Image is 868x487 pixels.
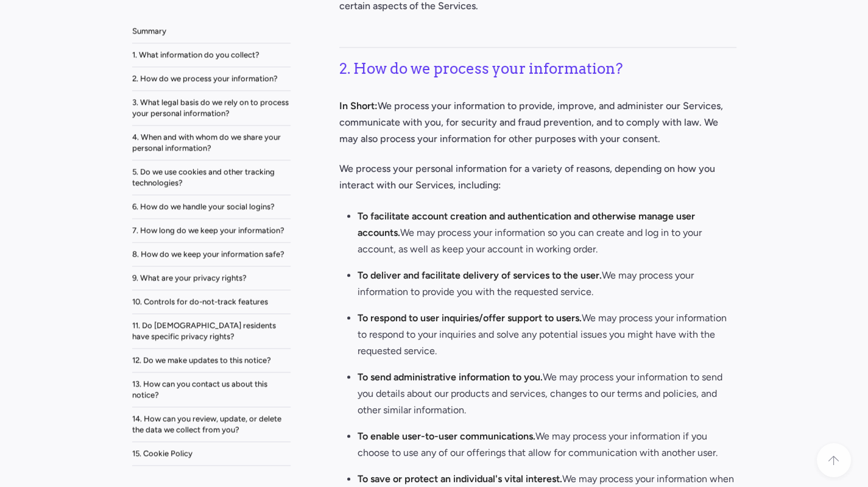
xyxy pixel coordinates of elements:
[132,413,291,435] div: 14. How can you review, update, or delete the data we collect from you?
[132,379,291,400] div: 13. How can you contact us about this notice?
[358,310,736,364] li: We may process your information to respond to your inquiries and solve any potential issues you m...
[132,272,247,283] div: 9. What are your privacy rights?
[132,26,166,37] div: Summary
[132,448,192,459] div: 15. Cookie Policy
[132,73,278,84] div: 2. How do we process your information?
[132,290,291,314] a: 10. Controls for do-not-track features
[132,20,291,43] a: Summary
[132,349,291,372] a: 12. Do we make updates to this notice?
[132,126,291,160] a: 4. When and with whom do we share your personal information?
[339,47,736,83] h3: 2. How do we process your information?
[132,225,284,236] div: 7. How long do we keep your information?
[132,49,259,60] div: 1. What information do you collect?
[358,208,736,262] li: We may process your information so you can create and log in to your account, as well as keep you...
[132,442,291,466] a: 15. Cookie Policy
[339,160,736,193] p: We process your personal information for a variety of reasons, depending on how you interact with...
[132,372,291,407] a: 13. How can you contact us about this notice?
[828,456,840,465] div: 
[339,98,736,147] p: ‍ We process your information to provide, improve, and administer our Services, communicate with ...
[132,266,291,290] a: 9. What are your privacy rights?
[132,355,271,366] div: 12. Do we make updates to this notice?
[358,473,562,485] strong: To save or protect an individual's vital interest.
[358,428,736,466] li: We may process your information if you choose to use any of our offerings that allow for communic...
[358,269,602,281] strong: To deliver and facilitate delivery of services to the user.
[358,210,695,238] strong: To facilitate account creation and authentication and otherwise manage user accounts.
[132,67,291,91] a: 2. How do we process your information?
[358,371,543,383] strong: To send administrative information to you.
[132,160,291,195] a: 5. Do we use cookies and other tracking technologies?
[358,267,736,305] li: We may process your information to provide you with the requested service.
[132,314,291,349] a: 11. Do [DEMOGRAPHIC_DATA] residents have specific privacy rights?
[132,249,284,260] div: 8. How do we keep your information safe?
[132,195,291,219] a: 6. How do we handle your social logins?
[132,296,268,307] div: 10. Controls for do-not-track features
[132,43,291,67] a: 1. What information do you collect?
[132,243,291,266] a: 8. How do we keep your information safe?
[358,312,582,324] strong: To respond to user inquiries/offer support to users.
[339,100,378,112] strong: In Short:
[132,97,291,119] div: 3. What legal basis do we rely on to process your personal information?
[132,219,291,243] a: 7. How long do we keep your information?
[132,91,291,126] a: 3. What legal basis do we rely on to process your personal information?
[358,369,736,423] li: We may process your information to send you details about our products and services, changes to o...
[358,430,535,442] strong: To enable user-to-user communications.
[132,166,291,188] div: 5. Do we use cookies and other tracking technologies?
[132,407,291,442] a: 14. How can you review, update, or delete the data we collect from you?
[132,201,275,212] div: 6. How do we handle your social logins?
[132,132,291,154] div: 4. When and with whom do we share your personal information?
[132,320,291,342] div: 11. Do [DEMOGRAPHIC_DATA] residents have specific privacy rights?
